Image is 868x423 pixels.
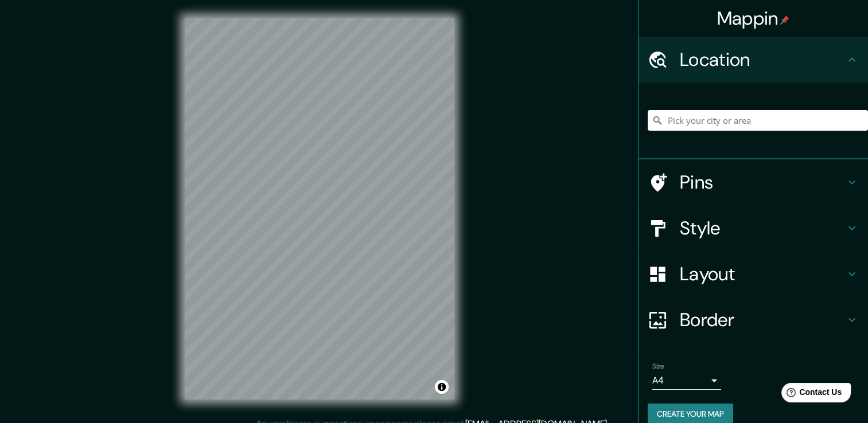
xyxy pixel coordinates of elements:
[639,205,868,251] div: Style
[780,15,789,25] img: pin-icon.png
[766,378,855,410] iframe: Help widget launcher
[680,171,845,194] h4: Pins
[680,263,845,285] h4: Layout
[652,371,721,390] div: A4
[435,380,449,394] button: Toggle attribution
[680,217,845,240] h4: Style
[680,308,845,331] h4: Border
[639,297,868,343] div: Border
[648,110,868,131] input: Pick your city or area
[639,251,868,297] div: Layout
[185,18,454,399] canvas: Map
[680,48,845,71] h4: Location
[639,159,868,205] div: Pins
[652,362,664,371] label: Size
[717,7,790,30] h4: Mappin
[639,37,868,83] div: Location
